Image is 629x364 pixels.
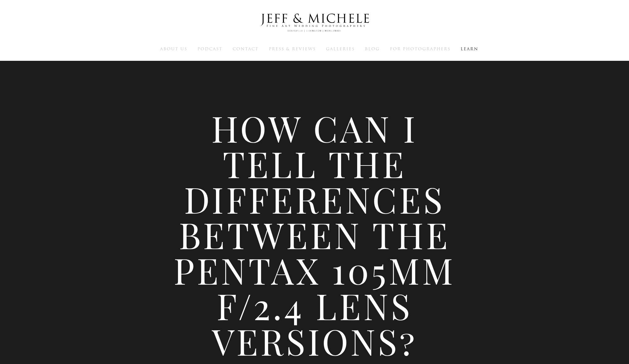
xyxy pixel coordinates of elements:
[390,46,450,52] span: For Photographers
[365,46,380,52] span: Blog
[253,8,376,38] img: Louisville Wedding Photographers - Jeff & Michele Wedding Photographers
[233,46,259,52] span: Contact
[269,46,316,52] span: Press & Reviews
[197,46,222,52] a: Podcast
[160,46,187,52] span: About Us
[269,46,316,52] a: Press & Reviews
[461,46,478,52] a: Learn
[461,46,478,52] span: Learn
[365,46,380,52] a: Blog
[390,46,450,52] a: For Photographers
[160,46,187,52] a: About Us
[326,46,355,52] span: Galleries
[233,46,259,52] a: Contact
[197,46,222,52] span: Podcast
[166,110,463,359] h1: How Can I Tell the Differences Between the Pentax 105mm f/2.4 Lens Versions?
[326,46,355,52] a: Galleries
